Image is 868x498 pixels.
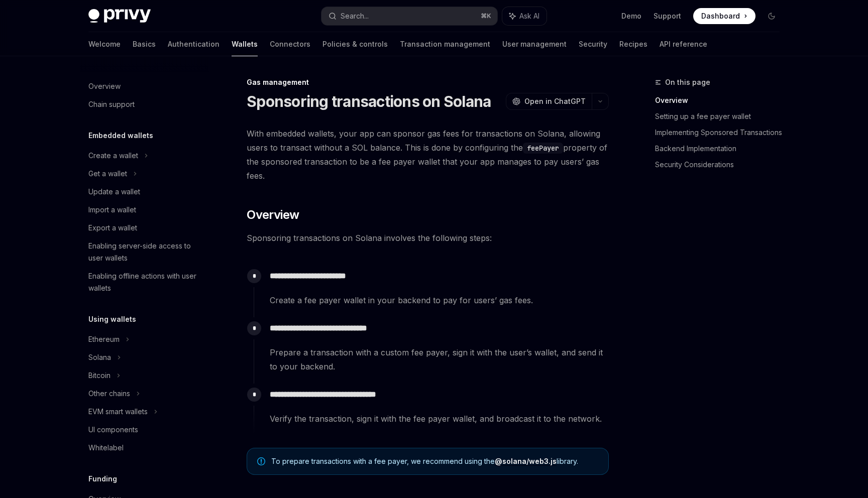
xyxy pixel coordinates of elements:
div: Other chains [88,388,130,400]
div: Overview [88,80,121,92]
button: Toggle dark mode [764,8,780,24]
div: EVM smart wallets [88,406,148,418]
a: Authentication [168,32,220,56]
span: Overview [247,207,299,223]
span: Sponsoring transactions on Solana involves the following steps: [247,231,609,245]
div: Bitcoin [88,369,111,382]
div: Search... [341,10,369,22]
a: UI components [80,421,209,439]
a: Whitelabel [80,439,209,457]
span: With embedded wallets, your app can sponsor gas fees for transactions on Solana, allowing users t... [247,127,609,183]
h5: Using wallets [88,313,136,325]
div: Whitelabel [88,442,124,454]
div: Export a wallet [88,222,137,234]
img: dark logo [88,9,151,23]
a: API reference [660,32,707,56]
div: Enabling server-side access to user wallets [88,240,203,264]
span: Open in ChatGPT [524,96,586,106]
div: Get a wallet [88,168,127,180]
a: Chain support [80,95,209,113]
h5: Embedded wallets [88,130,153,142]
button: Ask AI [502,7,547,25]
a: Demo [621,11,641,21]
a: Setting up a fee payer wallet [655,108,788,125]
div: Update a wallet [88,186,140,198]
span: ⌘ K [481,12,491,20]
a: Recipes [619,32,647,56]
span: Prepare a transaction with a custom fee payer, sign it with the user’s wallet, and send it to you... [270,345,608,374]
span: Verify the transaction, sign it with the fee payer wallet, and broadcast it to the network. [270,412,608,426]
span: On this page [665,76,710,88]
a: Support [654,11,681,21]
a: Dashboard [693,8,755,24]
button: Open in ChatGPT [506,93,592,110]
a: Connectors [270,32,310,56]
div: UI components [88,424,138,436]
a: Policies & controls [322,32,388,56]
div: Gas management [247,77,609,87]
span: Dashboard [701,11,740,21]
div: Ethereum [88,333,120,345]
div: Solana [88,351,111,363]
h5: Funding [88,473,117,485]
span: To prepare transactions with a fee payer, we recommend using the library. [271,456,598,466]
div: Create a wallet [88,150,138,162]
div: Enabling offline actions with user wallets [88,270,203,294]
span: Create a fee payer wallet in your backend to pay for users’ gas fees. [270,293,608,307]
a: Security Considerations [655,157,788,173]
a: Basics [133,32,156,56]
h1: Sponsoring transactions on Solana [247,92,491,110]
a: User management [502,32,567,56]
a: Enabling offline actions with user wallets [80,267,209,297]
a: @solana/web3.js [495,457,557,466]
a: Export a wallet [80,219,209,237]
a: Wallets [232,32,258,56]
code: feePayer [523,143,563,154]
a: Implementing Sponsored Transactions [655,125,788,141]
button: Search...⌘K [321,7,497,25]
a: Welcome [88,32,121,56]
a: Security [579,32,607,56]
a: Transaction management [400,32,490,56]
a: Overview [80,77,209,95]
div: Chain support [88,98,135,110]
svg: Note [257,457,265,465]
div: Import a wallet [88,204,136,216]
a: Import a wallet [80,201,209,219]
a: Enabling server-side access to user wallets [80,237,209,267]
a: Update a wallet [80,183,209,201]
span: Ask AI [519,11,539,21]
a: Backend Implementation [655,141,788,157]
a: Overview [655,92,788,108]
